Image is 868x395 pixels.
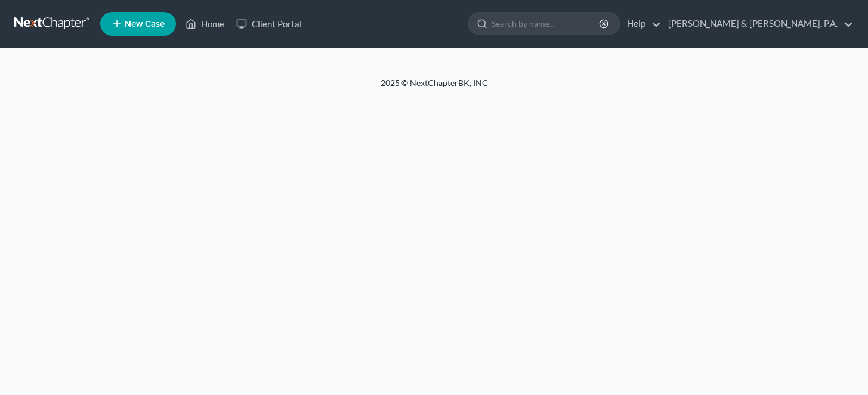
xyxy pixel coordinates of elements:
[492,13,601,35] input: Search by name...
[94,77,774,98] div: 2025 © NextChapterBK, INC
[230,13,308,35] a: Client Portal
[125,20,165,29] span: New Case
[180,13,230,35] a: Home
[621,13,661,35] a: Help
[662,13,853,35] a: [PERSON_NAME] & [PERSON_NAME], P.A.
